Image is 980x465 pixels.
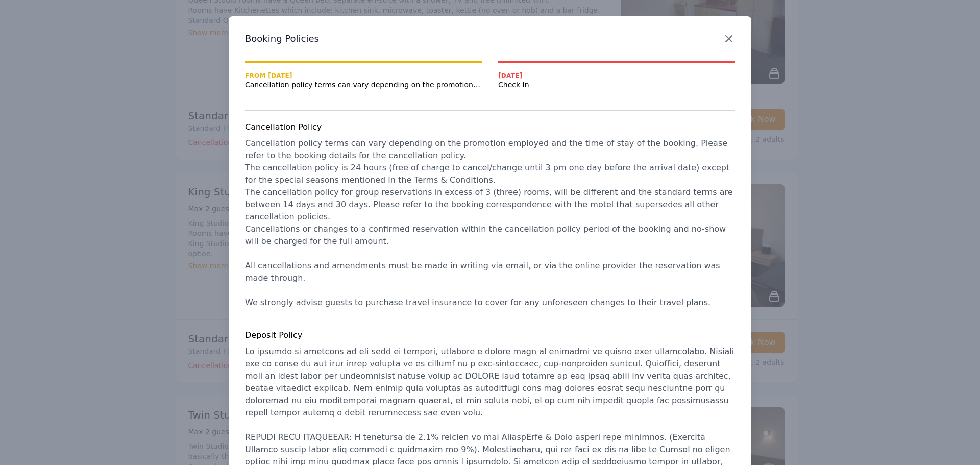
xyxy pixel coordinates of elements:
[245,329,735,341] h4: Deposit Policy
[245,71,482,80] span: From [DATE]
[245,61,735,90] nav: Progress mt-20
[498,80,735,90] span: Check In
[245,138,736,307] span: Cancellation policy terms can vary depending on the promotion employed and the time of stay of th...
[245,80,482,90] span: Cancellation policy terms can vary depending on the promotion employed and the time of stay of th...
[245,33,735,45] h3: Booking Policies
[245,121,735,133] h4: Cancellation Policy
[498,71,735,80] span: [DATE]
